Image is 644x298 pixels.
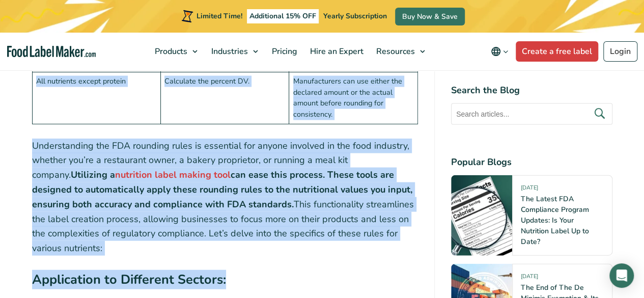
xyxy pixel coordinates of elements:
[451,103,612,125] input: Search articles...
[603,41,637,62] a: Login
[289,72,417,124] td: Manufacturers can use either the declared amount or the actual amount before rounding for consist...
[266,33,301,70] a: Pricing
[521,194,589,247] a: The Latest FDA Compliance Program Updates: Is Your Nutrition Label Up to Date?
[269,46,298,57] span: Pricing
[197,11,242,21] span: Limited Time!
[323,11,387,21] span: Yearly Subscription
[484,41,516,62] button: Change language
[7,46,96,58] a: Food Label Maker homepage
[32,72,160,124] td: All nutrients except protein
[451,84,612,97] h4: Search the Blog
[370,33,430,70] a: Resources
[71,169,115,181] strong: Utilizing a
[609,263,634,288] div: Open Intercom Messenger
[160,72,289,124] td: Calculate the percent DV.
[395,8,465,25] a: Buy Now & Save
[115,169,231,181] a: nutrition label making tool
[208,46,249,57] span: Industries
[451,155,612,169] h4: Popular Blogs
[247,9,319,23] span: Additional 15% OFF
[307,46,365,57] span: Hire an Expert
[304,33,368,70] a: Hire an Expert
[152,46,188,57] span: Products
[516,41,598,62] a: Create a free label
[149,33,203,70] a: Products
[521,273,538,284] span: [DATE]
[521,184,538,196] span: [DATE]
[32,169,412,210] strong: can ease this process. These tools are designed to automatically apply these rounding rules to th...
[205,33,263,70] a: Industries
[32,270,226,288] strong: Application to Different Sectors:
[32,139,418,256] p: Understanding the FDA rounding rules is essential for anyone involved in the food industry, wheth...
[373,46,416,57] span: Resources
